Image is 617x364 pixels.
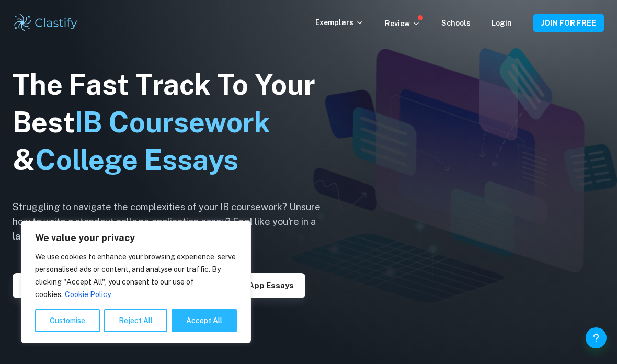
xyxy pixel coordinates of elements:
button: Help and Feedback [586,327,607,348]
div: We value your privacy [21,221,251,343]
button: Reject All [104,309,167,332]
button: Accept All [172,309,237,332]
h6: Struggling to navigate the complexities of your IB coursework? Unsure how to write a standout col... [13,200,337,244]
span: IB Coursework [75,106,270,139]
a: Cookie Policy [64,290,111,299]
button: JOIN FOR FREE [533,14,604,32]
img: Clastify logo [13,13,79,33]
span: College Essays [35,143,238,176]
p: We use cookies to enhance your browsing experience, serve personalised ads or content, and analys... [35,251,237,301]
h1: The Fast Track To Your Best & [13,66,337,179]
button: Explore IAs [13,273,80,298]
a: Schools [441,19,471,27]
button: Customise [35,309,100,332]
a: Explore IAs [13,280,80,290]
p: Review [385,18,420,29]
p: Exemplars [315,17,364,28]
a: Login [492,19,512,27]
p: We value your privacy [35,232,237,244]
